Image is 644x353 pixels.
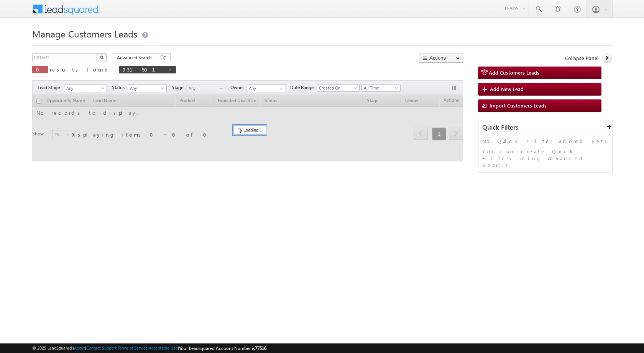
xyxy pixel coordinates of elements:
[419,53,463,63] button: Actions
[179,345,266,351] span: Your Leadsquared Account Number is
[117,54,154,61] span: Advanced Search
[36,66,44,73] span: 0
[74,345,85,350] a: About
[112,84,128,91] span: Status
[478,120,612,135] div: Quick Filters
[187,85,223,92] span: Any
[172,84,186,91] span: Stage
[482,148,608,169] p: You can create Quick Filters using Advanced Search.
[317,85,357,91] span: Created On
[128,85,164,92] span: Any
[247,85,286,92] input: Type to Search
[32,28,137,40] span: Manage Customers Leads
[64,85,104,92] span: Any
[482,138,608,145] p: No Quick Filter added yet!
[86,345,117,350] a: Contact Support
[123,66,164,73] span: 931501
[230,84,247,91] span: Owner
[361,84,401,92] a: All Time
[32,345,266,352] span: © 2025 LeadSquared | | | | |
[489,69,539,76] span: Add Customers Leads
[565,55,598,62] span: Collapse Panel
[276,85,285,93] a: Show All Items
[186,85,225,92] a: Any
[362,85,398,91] span: All Time
[64,85,107,92] a: Any
[490,102,547,109] span: Import Customers Leads
[100,55,103,59] img: Search
[128,85,167,92] a: Any
[290,84,317,91] span: Date Range
[233,125,266,135] div: Loading...
[38,84,63,91] span: Lead Stage
[118,345,148,350] a: Terms of Service
[50,66,111,73] span: results found
[255,345,266,351] span: 77516
[149,345,178,350] a: Acceptable Use
[317,84,360,92] a: Created On
[490,86,524,92] span: Add New Lead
